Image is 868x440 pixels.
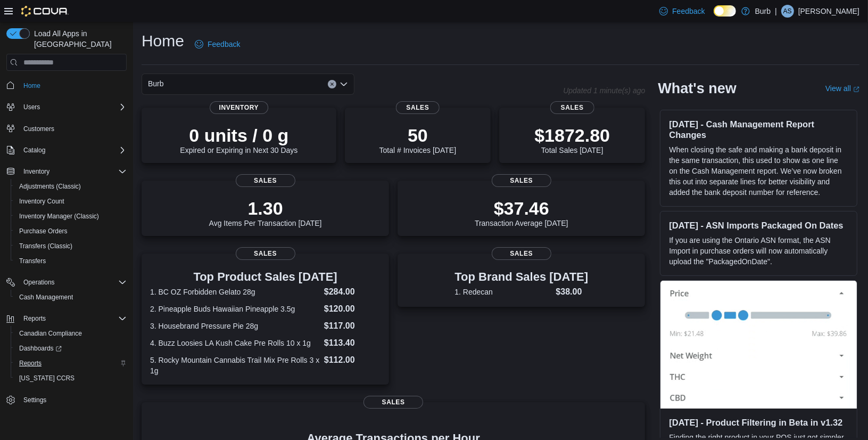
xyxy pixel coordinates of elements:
[15,327,127,340] span: Canadian Compliance
[19,212,99,221] span: Inventory Manager (Classic)
[19,227,68,235] span: Purchase Orders
[11,209,131,224] button: Inventory Manager (Classic)
[15,210,127,223] span: Inventory Manager (Classic)
[15,372,79,385] a: [US_STATE] CCRS
[15,327,86,340] a: Canadian Compliance
[324,354,381,366] dd: $112.00
[19,197,64,206] span: Inventory Count
[2,77,131,93] button: Home
[669,119,848,140] h3: [DATE] - Cash Management Report Changes
[23,82,40,90] span: Home
[11,239,131,254] button: Transfers (Classic)
[15,240,127,252] span: Transfers (Classic)
[19,329,82,338] span: Canadian Compliance
[23,167,49,176] span: Inventory
[180,125,297,154] div: Expired or Expiring in Next 30 Days
[19,165,127,178] span: Inventory
[556,286,589,298] dd: $38.00
[396,101,440,114] span: Sales
[15,342,66,355] a: Dashboards
[379,125,456,146] p: 50
[324,286,381,298] dd: $284.00
[324,303,381,315] dd: $120.00
[15,291,127,304] span: Cash Management
[150,321,320,331] dt: 3. Housebrand Pressure Pie 28g
[19,312,50,325] button: Reports
[714,17,714,17] span: Dark Mode
[15,180,127,193] span: Adjustments (Classic)
[19,144,49,157] button: Catalog
[19,123,59,135] a: Customers
[798,5,859,18] p: [PERSON_NAME]
[236,174,295,187] span: Sales
[454,287,551,297] dt: 1. Redecan
[19,78,127,92] span: Home
[15,255,127,267] span: Transfers
[19,182,81,191] span: Adjustments (Classic)
[755,5,771,18] p: Burb
[23,278,55,287] span: Operations
[11,341,131,356] a: Dashboards
[19,344,62,353] span: Dashboards
[363,396,423,409] span: Sales
[21,6,69,17] img: Cova
[19,276,127,289] span: Operations
[669,144,848,198] p: When closing the safe and making a bank deposit in the same transaction, this used to show as one...
[19,122,127,135] span: Customers
[714,5,736,17] input: Dark Mode
[142,30,184,52] h1: Home
[379,125,456,154] div: Total # Invoices [DATE]
[23,103,40,111] span: Users
[475,198,568,227] div: Transaction Average [DATE]
[11,326,131,341] button: Canadian Compliance
[236,247,295,260] span: Sales
[19,242,72,250] span: Transfers (Classic)
[534,125,610,146] p: $1872.80
[328,80,336,88] button: Clear input
[180,125,297,146] p: 0 units / 0 g
[210,101,268,114] span: Inventory
[23,146,45,154] span: Catalog
[15,240,77,252] a: Transfers (Classic)
[655,1,709,22] a: Feedback
[324,337,381,349] dd: $113.40
[340,80,348,88] button: Open list of options
[19,293,73,302] span: Cash Management
[11,254,131,268] button: Transfers
[15,357,127,370] span: Reports
[209,198,322,227] div: Avg Items Per Transaction [DATE]
[19,374,75,382] span: [US_STATE] CCRS
[19,394,51,406] a: Settings
[775,5,777,18] p: |
[15,180,85,193] a: Adjustments (Classic)
[15,255,50,267] a: Transfers
[2,311,131,326] button: Reports
[150,304,320,314] dt: 2. Pineapple Buds Hawaiian Pineapple 3.5g
[15,342,127,355] span: Dashboards
[2,164,131,179] button: Inventory
[11,371,131,386] button: [US_STATE] CCRS
[15,372,127,385] span: Washington CCRS
[23,396,46,404] span: Settings
[15,357,46,370] a: Reports
[11,356,131,371] button: Reports
[324,320,381,332] dd: $117.00
[2,100,131,115] button: Users
[2,392,131,408] button: Settings
[825,84,859,93] a: View allExternal link
[669,235,848,267] p: If you are using the Ontario ASN format, the ASN Import in purchase orders will now automatically...
[2,121,131,136] button: Customers
[2,275,131,290] button: Operations
[19,359,42,368] span: Reports
[11,290,131,305] button: Cash Management
[150,338,320,348] dt: 4. Buzz Loosies LA Kush Cake Pre Rolls 10 x 1g
[492,174,551,187] span: Sales
[15,291,77,304] a: Cash Management
[19,257,46,265] span: Transfers
[2,143,131,158] button: Catalog
[11,194,131,209] button: Inventory Count
[150,271,381,283] h3: Top Product Sales [DATE]
[208,39,240,50] span: Feedback
[669,220,848,231] h3: [DATE] - ASN Imports Packaged On Dates
[19,165,54,178] button: Inventory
